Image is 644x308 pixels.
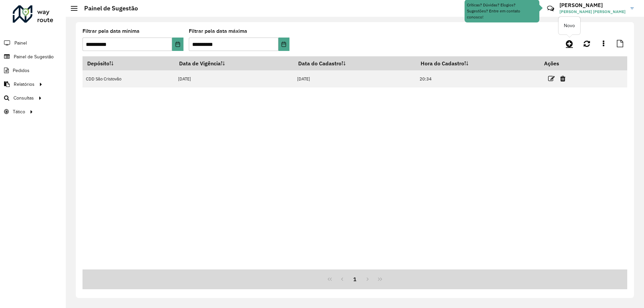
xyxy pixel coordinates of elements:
th: Depósito [83,56,175,70]
td: CDD São Cristovão [83,70,175,87]
span: Tático [13,108,25,115]
label: Filtrar pela data mínima [83,27,140,35]
th: Hora do Cadastro [416,56,540,70]
button: 1 [348,273,361,286]
a: Excluir [560,74,566,83]
span: [PERSON_NAME] [PERSON_NAME] [559,9,626,15]
h2: Painel de Sugestão [77,5,138,12]
th: Data de Vigência [175,56,294,70]
h3: [PERSON_NAME] [559,2,626,8]
label: Filtrar pela data máxima [189,27,247,35]
div: Novo [558,17,580,35]
span: Painel [14,40,27,47]
th: Ações [539,56,580,70]
button: Choose Date [172,38,183,51]
span: Relatórios [14,81,35,88]
a: Contato Rápido [543,1,558,16]
button: Choose Date [278,38,289,51]
span: Consultas [13,95,34,102]
td: 20:34 [416,70,540,87]
td: [DATE] [175,70,294,87]
span: Pedidos [13,67,30,74]
span: Painel de Sugestão [14,53,54,60]
a: Editar [548,74,555,83]
th: Data do Cadastro [293,56,416,70]
td: [DATE] [293,70,416,87]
